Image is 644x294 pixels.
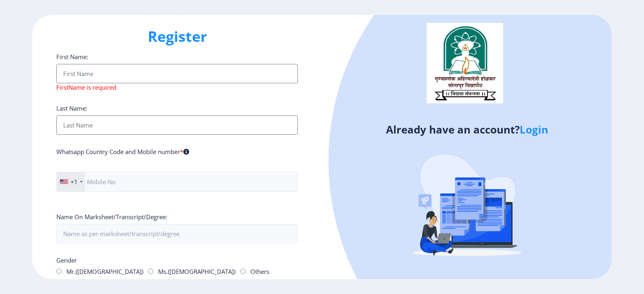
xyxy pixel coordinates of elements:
h1: Register [56,27,298,46]
div: United States: +1 [57,172,85,191]
label: Mr.([DEMOGRAPHIC_DATA]) [66,267,143,275]
div: +1 [70,178,78,186]
label: Last Name: [56,104,87,112]
img: Recruitment%20Agencies%20(%20verification).svg [396,136,537,276]
label: Others [250,267,269,275]
input: Name as per marksheet/transcript/degree [56,224,298,243]
input: First Name [56,64,298,83]
span: FirstName is required [56,83,116,91]
label: Name On Marksheet/Transcript/Degree: [56,213,167,221]
label: Gender [56,256,77,264]
label: Whatsapp Country Code and Mobile number [56,148,189,156]
label: First Name: [56,53,88,61]
a: Login [520,122,548,137]
h4: Already have an account? [328,123,606,136]
input: Mobile No [56,172,298,192]
input: Last Name [56,115,298,135]
img: logo [427,23,503,103]
label: Ms.([DEMOGRAPHIC_DATA]) [158,267,235,275]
